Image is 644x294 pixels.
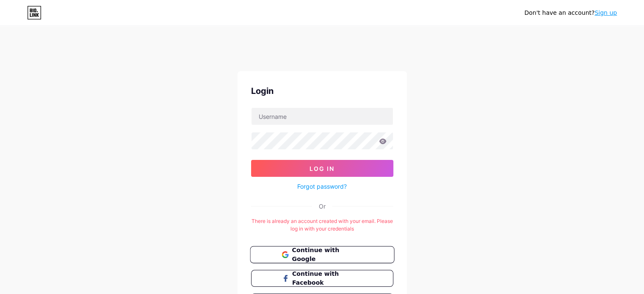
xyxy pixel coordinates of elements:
div: Don't have an account? [524,8,617,17]
span: Continue with Facebook [292,269,362,287]
a: Sign up [594,9,617,16]
div: Login [251,85,393,97]
button: Continue with Google [250,246,394,264]
span: Continue with Google [292,246,362,264]
button: Log In [251,160,393,177]
a: Continue with Google [251,246,393,263]
div: There is already an account created with your email. Please log in with your credentials [251,217,393,233]
a: Forgot password? [297,182,347,191]
input: Username [252,108,393,125]
div: Or [319,202,326,211]
span: Log In [310,165,334,172]
button: Continue with Facebook [251,270,393,287]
